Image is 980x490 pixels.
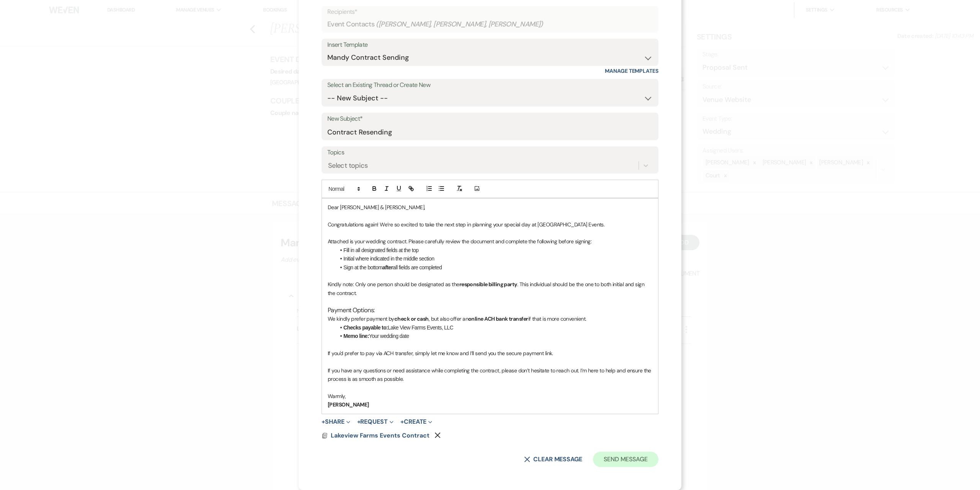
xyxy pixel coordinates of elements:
span: Lakeview Farms Events Contract [331,431,430,439]
p: If you have any questions or need assistance while completing the contract, please don’t hesitate... [328,366,652,383]
li: Initial where indicated in the middle section [335,254,652,263]
p: Congratulations again! We’re so excited to take the next step in planning your special day at [GE... [328,220,652,229]
p: Dear [PERSON_NAME] & [PERSON_NAME], [328,203,652,211]
p: Kindly note: Only one person should be designated as the . This individual should be the one to b... [328,280,652,297]
strong: check or cash [394,315,429,322]
p: Warmly, [328,392,652,400]
button: Clear message [524,456,582,462]
strong: after [382,264,393,270]
span: + [400,419,404,425]
p: If you'd prefer to pay via ACH transfer, simply let me know and I’ll send you the secure payment ... [328,349,652,357]
li: Lake View Farms Events, LLC [335,323,652,332]
button: Create [400,419,432,425]
h3: Payment Options: [328,306,652,315]
button: Share [322,419,350,425]
strong: [PERSON_NAME] [328,401,369,408]
span: + [322,419,325,425]
label: New Subject* [327,113,653,125]
p: Attached is your wedding contract. Please carefully review the document and complete the followin... [328,237,652,246]
strong: Checks payable to: [343,324,388,331]
button: Request [357,419,394,425]
div: Event Contacts [327,17,653,32]
strong: responsible billing party [459,281,517,288]
p: We kindly prefer payment by , but also offer an if that is more convenient. [328,315,652,323]
li: Your wedding date [335,332,652,340]
div: Select topics [328,160,368,170]
a: Manage Templates [605,67,658,74]
li: Sign at the bottom all fields are completed [335,263,652,272]
label: Select an Existing Thread or Create New [327,80,653,91]
span: ( [PERSON_NAME], [PERSON_NAME], [PERSON_NAME] ) [376,19,543,29]
p: Recipients* [327,7,653,17]
div: Insert Template [327,39,653,51]
strong: Memo line: [343,333,369,339]
strong: online ACH bank transfer [468,315,528,322]
li: Fill in all designated fields at the top [335,246,652,254]
span: + [357,419,361,425]
button: Send Message [593,452,658,467]
button: Lakeview Farms Events Contract [331,431,431,440]
label: Topics [327,147,653,158]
